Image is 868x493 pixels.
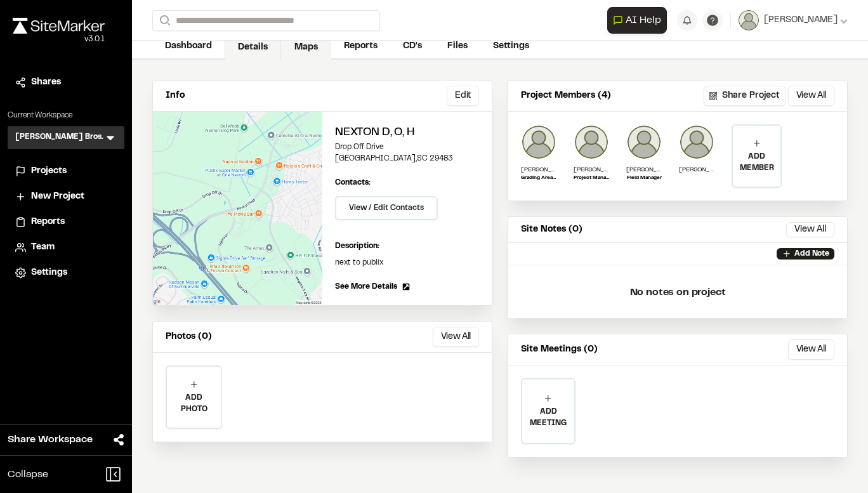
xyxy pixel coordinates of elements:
[13,18,105,34] img: rebrand.png
[679,165,714,174] p: [PERSON_NAME]
[31,240,55,254] span: Team
[433,327,479,347] button: View All
[447,86,479,106] button: Edit
[574,165,609,174] p: [PERSON_NAME]
[626,124,662,160] img: TJ Gutierrez
[335,177,371,188] p: Contacts:
[31,76,61,89] span: Shares
[786,222,834,237] button: View All
[335,124,479,141] h2: nexton D, O, H
[15,215,117,229] a: Reports
[390,34,435,58] a: CD's
[31,164,67,178] span: Projects
[335,153,479,164] p: [GEOGRAPHIC_DATA] , SC 29483
[607,7,672,34] div: Open AI Assistant
[8,467,48,482] span: Collapse
[626,174,662,182] p: Field Manager
[281,36,331,60] a: Maps
[13,34,105,45] div: Oh geez...please don't...
[521,223,582,237] p: Site Notes (0)
[607,7,667,34] button: Open AI Assistant
[31,215,65,229] span: Reports
[435,34,480,58] a: Files
[788,86,834,106] button: View All
[764,13,838,27] span: [PERSON_NAME]
[15,164,117,178] a: Projects
[626,165,662,174] p: [PERSON_NAME]
[225,36,281,60] a: Details
[8,110,124,121] p: Current Workspace
[335,281,397,293] span: See More Details
[335,240,479,252] p: Description:
[335,257,479,268] p: next to publix
[331,34,390,58] a: Reports
[521,124,556,160] img: Ren DuBose
[521,174,556,182] p: Grading Area Manager
[521,89,611,103] p: Project Members (4)
[31,190,84,204] span: New Project
[574,174,609,182] p: Project Manager
[15,266,117,280] a: Settings
[679,124,714,160] img: John Villeponteaux
[733,151,780,174] p: ADD MEMBER
[518,272,837,313] p: No notes on project
[739,10,848,30] button: [PERSON_NAME]
[15,131,103,144] h3: [PERSON_NAME] Bros.
[335,196,438,220] button: View / Edit Contacts
[15,240,117,254] a: Team
[152,10,175,31] button: Search
[794,248,829,260] p: Add Note
[335,141,479,153] p: Drop Off Drive
[15,190,117,204] a: New Project
[739,10,759,30] img: User
[574,124,609,160] img: adam weser
[521,343,598,357] p: Site Meetings (0)
[152,34,225,58] a: Dashboard
[15,76,117,89] a: Shares
[31,266,67,280] span: Settings
[166,330,212,344] p: Photos (0)
[166,89,185,103] p: Info
[8,432,93,447] span: Share Workspace
[788,339,834,360] button: View All
[480,34,542,58] a: Settings
[521,165,556,174] p: [PERSON_NAME]
[167,392,221,415] p: ADD PHOTO
[522,406,574,429] p: ADD MEETING
[626,13,661,28] span: AI Help
[704,86,786,106] button: Share Project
